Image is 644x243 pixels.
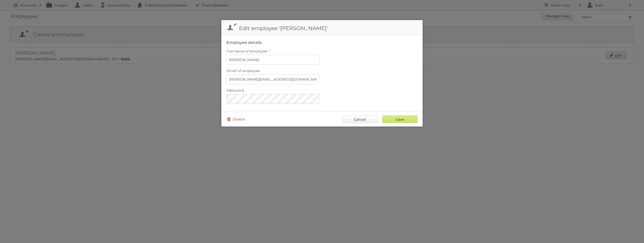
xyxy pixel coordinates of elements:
legend: Employee details [226,40,262,45]
span: Email of employee: [227,69,260,73]
a: Delete [226,115,245,123]
span: Full name of employee: [227,49,268,53]
input: Save [382,115,418,123]
input: Full name [226,55,319,65]
a: Cancel [342,115,377,123]
h1: Edit employee '[PERSON_NAME]' [221,20,423,35]
span: Password: [227,88,245,93]
input: name@publitas.com [226,74,319,84]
